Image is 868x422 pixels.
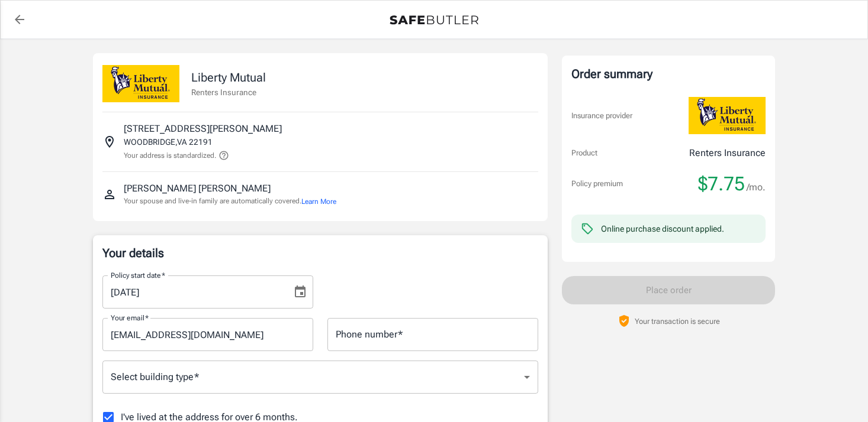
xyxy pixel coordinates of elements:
[102,275,284,309] input: MM/DD/YYYY
[124,196,336,207] p: Your spouse and live-in family are automatically covered.
[301,196,336,207] button: Learn More
[571,178,623,190] p: Policy premium
[689,97,766,134] img: Liberty Mutual
[327,318,538,351] input: Enter number
[191,69,266,86] p: Liberty Mutual
[689,146,766,160] p: Renters Insurance
[571,65,766,83] div: Order summary
[111,313,149,323] label: Your email
[102,245,538,261] p: Your details
[571,147,597,159] p: Product
[635,316,720,327] p: Your transaction is secure
[124,136,213,148] p: WOODBRIDGE , VA 22191
[102,135,117,149] svg: Insured address
[124,150,216,161] p: Your address is standardized.
[124,181,271,196] p: [PERSON_NAME] [PERSON_NAME]
[124,122,282,136] p: [STREET_ADDRESS][PERSON_NAME]
[288,280,312,304] button: Choose date, selected date is Sep 6, 2025
[698,172,745,196] span: $7.75
[747,179,766,196] span: /mo.
[571,110,632,122] p: Insurance provider
[102,318,313,351] input: Enter email
[8,8,31,31] a: back to quotes
[102,187,117,202] svg: Insured person
[102,65,179,102] img: Liberty Mutual
[111,270,165,280] label: Policy start date
[390,15,478,25] img: Back to quotes
[601,223,724,235] div: Online purchase discount applied.
[191,86,266,98] p: Renters Insurance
